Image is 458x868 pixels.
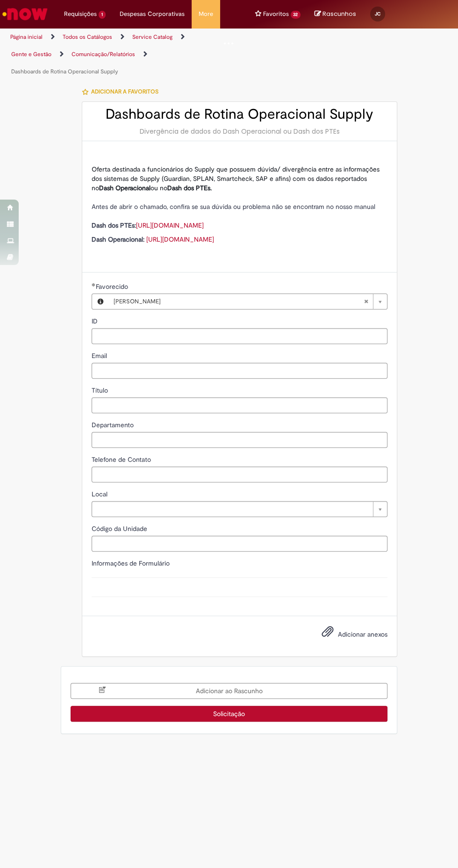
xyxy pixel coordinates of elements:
[92,202,375,211] span: Antes de abrir o chamado, confira se sua dúvida ou problema não se encontram no nosso manual
[92,127,387,136] div: Divergência de dados do Dash Operacional ou Dash dos PTEs
[92,559,170,567] label: Informações de Formulário
[92,536,387,552] input: Código da Unidade
[92,352,109,360] span: Email
[7,29,222,80] ul: Trilhas de página
[92,432,387,448] input: Departamento
[92,294,109,309] button: Favorecido, Visualizar este registro Jessica Naiade Viana Costa
[92,363,387,379] input: Email
[92,455,153,464] span: Telefone de Contato
[92,283,96,287] span: Obrigatório Preenchido
[72,50,135,58] a: Comunicação/Relatórios
[146,235,214,244] a: [URL][DOMAIN_NAME]
[92,524,149,533] span: Código da Unidade
[11,68,118,75] a: Dashboards de Rotina Operacional Supply
[64,9,97,19] span: Requisições
[114,294,364,309] span: [PERSON_NAME]
[338,630,387,638] span: Adicionar anexos
[109,294,387,309] a: [PERSON_NAME]Limpar campo Favorecido
[91,88,158,95] span: Adicionar a Favoritos
[92,466,387,482] input: Telefone de Contato
[96,282,130,291] span: Favorecido, Jessica Naiade Viana Costa
[167,184,212,192] strong: Dash dos PTEs.
[92,328,387,344] input: ID
[120,9,185,19] span: Despesas Corporativas
[319,623,336,645] button: Adicionar anexos
[92,490,109,498] span: Local
[263,9,289,19] span: Favoritos
[322,9,356,18] span: Rascunhos
[10,33,43,41] a: Página inicial
[315,9,356,18] a: No momento, sua lista de rascunhos tem 0 Itens
[92,421,136,429] span: Departamento
[92,165,379,192] span: Oferta destinada a funcionários do Supply que possuem dúvida/ divergência entre as informações do...
[92,235,144,244] strong: Dash Operacional:
[92,107,387,122] h2: Dashboards de Rotina Operacional Supply
[99,184,150,192] strong: Dash Operacional
[71,683,387,699] button: Adicionar ao Rascunho
[92,386,110,395] span: Título
[359,294,373,309] abbr: Limpar campo Favorecido
[291,11,301,19] span: 32
[99,11,106,19] span: 1
[92,397,387,413] input: Título
[92,501,387,517] a: Limpar campo Local
[199,9,213,19] span: More
[71,706,387,722] button: Solicitação
[11,50,51,58] a: Gente e Gestão
[1,5,49,23] img: ServiceNow
[132,33,172,41] a: Service Catalog
[375,11,380,17] span: JC
[82,82,164,101] button: Adicionar a Favoritos
[63,33,112,41] a: Todos os Catálogos
[92,221,136,230] strong: Dash dos PTEs:
[92,317,100,325] span: ID
[136,221,204,230] a: [URL][DOMAIN_NAME]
